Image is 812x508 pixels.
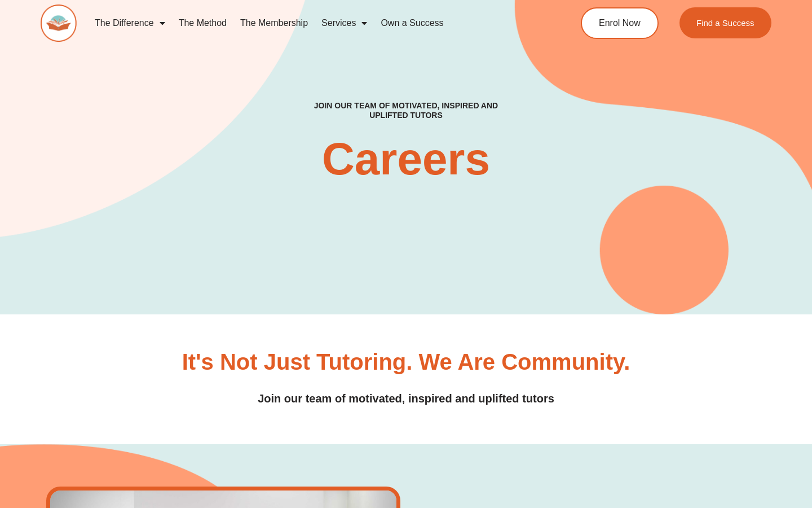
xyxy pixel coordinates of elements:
[679,7,771,38] a: Find a Success
[241,137,571,182] h2: Careers
[599,19,641,28] span: Enrol Now
[298,101,514,120] h4: Join our team of motivated, inspired and uplifted tutors​
[374,10,450,36] a: Own a Success
[88,10,172,36] a: The Difference
[315,10,374,36] a: Services
[85,390,727,408] h4: Join our team of motivated, inspired and uplifted tutors
[172,10,233,36] a: The Method
[182,351,630,373] h3: It's Not Just Tutoring. We are Community.
[696,19,754,27] span: Find a Success
[88,10,539,36] nav: Menu
[233,10,315,36] a: The Membership
[581,7,659,39] a: Enrol Now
